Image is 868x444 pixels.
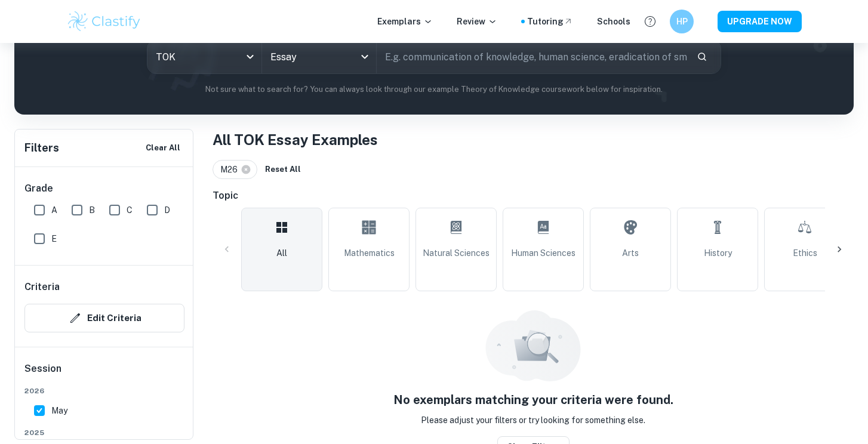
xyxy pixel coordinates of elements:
h5: No exemplars matching your criteria were found. [393,391,673,409]
button: Clear All [143,139,183,157]
span: Human Sciences [511,246,575,260]
img: Clastify logo [66,10,142,33]
div: M26 [213,160,257,179]
button: UPGRADE NOW [718,11,802,32]
span: A [51,203,57,217]
span: B [89,203,95,217]
h6: Grade [24,181,184,196]
input: E.g. communication of knowledge, human science, eradication of smallpox... [377,40,687,73]
span: 2026 [24,386,184,396]
span: M26 [220,163,243,176]
span: History [704,246,732,260]
img: empty_state_resources.svg [485,310,581,381]
h6: Criteria [24,280,60,294]
a: Tutoring [527,15,573,28]
h1: All TOK Essay Examples [213,129,854,150]
h6: Filters [24,140,59,156]
p: Exemplars [377,15,433,28]
div: Essay [262,40,376,73]
p: Please adjust your filters or try looking for something else. [421,414,645,427]
span: Mathematics [344,246,395,260]
span: Arts [622,246,639,260]
p: Not sure what to search for? You can always look through our example Theory of Knowledge coursewo... [24,84,844,95]
span: 2025 [24,427,184,438]
span: All [276,246,287,260]
span: May [51,404,67,417]
button: Reset All [262,161,304,178]
h6: HP [675,15,689,28]
button: Edit Criteria [24,304,184,332]
button: HP [670,10,694,33]
p: Review [457,15,497,28]
div: TOK [147,40,261,73]
button: Search [692,47,712,67]
span: D [164,203,170,217]
a: Schools [597,15,630,28]
span: Ethics [793,246,817,260]
h6: Session [24,362,184,386]
span: Natural Sciences [423,246,490,260]
button: Help and Feedback [640,11,660,32]
h6: Topic [213,189,854,203]
span: E [51,232,57,245]
span: C [127,203,133,217]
